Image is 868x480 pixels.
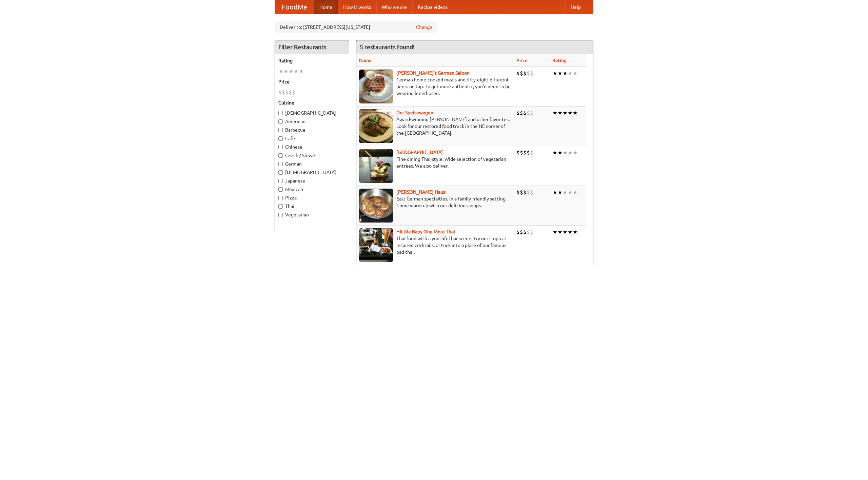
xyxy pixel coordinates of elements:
b: [GEOGRAPHIC_DATA] [396,150,443,155]
input: Mexican [278,187,283,192]
li: ★ [563,189,568,196]
li: ★ [283,68,289,75]
h5: Price [278,78,346,85]
label: Pizza [278,194,346,201]
li: ★ [568,70,573,77]
li: $ [527,189,530,196]
a: Home [314,0,338,14]
label: [DEMOGRAPHIC_DATA] [278,169,346,176]
img: kohlhaus.jpg [359,189,393,223]
label: Mexican [278,186,346,193]
ng-pluralize: 5 restaurants found! [360,44,415,50]
li: ★ [552,70,557,77]
li: $ [520,228,523,236]
p: Thai food with a youthful bar scene. Try our tropical inspired cocktails, or tuck into a plate of... [359,235,511,255]
div: Deliver to: [STREET_ADDRESS][US_STATE] [275,21,437,33]
li: ★ [563,109,568,117]
li: ★ [557,228,563,236]
input: [DEMOGRAPHIC_DATA] [278,111,283,115]
li: $ [516,228,520,236]
li: ★ [557,70,563,77]
li: $ [516,109,520,117]
li: ★ [573,189,578,196]
li: $ [530,70,533,77]
li: $ [516,70,520,77]
li: $ [278,89,282,96]
li: ★ [568,149,573,156]
li: ★ [563,228,568,236]
label: German [278,160,346,167]
label: Thai [278,203,346,210]
a: Name [359,58,372,63]
p: Award-winning [PERSON_NAME] and other favorites. Look for our restored food truck in the NE corne... [359,116,511,136]
li: $ [527,70,530,77]
input: German [278,162,283,166]
li: ★ [568,189,573,196]
a: Recipe videos [412,0,453,14]
a: [PERSON_NAME] Haus [396,189,445,195]
a: How it works [338,0,376,14]
li: $ [523,109,527,117]
li: ★ [557,149,563,156]
li: ★ [563,149,568,156]
li: $ [285,89,289,96]
h4: Filter Restaurants [275,40,349,54]
li: $ [530,228,533,236]
a: Price [516,58,528,63]
li: $ [527,109,530,117]
input: Barbecue [278,128,283,132]
li: ★ [552,228,557,236]
input: [DEMOGRAPHIC_DATA] [278,170,283,175]
li: ★ [289,68,294,75]
li: $ [530,189,533,196]
li: ★ [573,228,578,236]
p: Fine dining Thai-style. Wide selection of vegetarian entrées. We also deliver. [359,156,511,169]
li: ★ [557,189,563,196]
h5: Rating [278,57,346,64]
li: $ [523,228,527,236]
a: Hit Me Baby One More Thai [396,229,455,234]
li: ★ [552,189,557,196]
img: esthers.jpg [359,70,393,103]
a: [PERSON_NAME]'s German Saloon [396,70,470,76]
p: East German specialties, in a family-friendly setting. Come warm up with our delicious soups. [359,195,511,209]
li: ★ [557,109,563,117]
li: $ [523,70,527,77]
label: Barbecue [278,127,346,133]
li: ★ [568,109,573,117]
label: American [278,118,346,125]
label: Vegetarian [278,211,346,218]
input: Japanese [278,179,283,183]
li: $ [289,89,292,96]
a: Who we are [376,0,412,14]
a: Der Speisewagen [396,110,433,115]
li: $ [520,189,523,196]
input: Vegetarian [278,213,283,217]
li: $ [520,70,523,77]
h5: Cuisine [278,99,346,106]
a: Rating [552,58,567,63]
a: Change [416,24,432,31]
li: $ [516,149,520,156]
img: babythai.jpg [359,228,393,262]
li: $ [520,149,523,156]
li: $ [530,109,533,117]
input: Czech / Slovak [278,153,283,158]
li: ★ [278,68,283,75]
p: German home-cooked meals and fifty-eight different beers on tap. To get more authentic, you'd nee... [359,76,511,97]
li: ★ [563,70,568,77]
a: FoodMe [275,0,314,14]
label: [DEMOGRAPHIC_DATA] [278,110,346,116]
li: $ [292,89,295,96]
label: Japanese [278,177,346,184]
li: ★ [299,68,304,75]
li: ★ [573,109,578,117]
li: $ [523,189,527,196]
img: satay.jpg [359,149,393,183]
input: Pizza [278,196,283,200]
li: ★ [573,70,578,77]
